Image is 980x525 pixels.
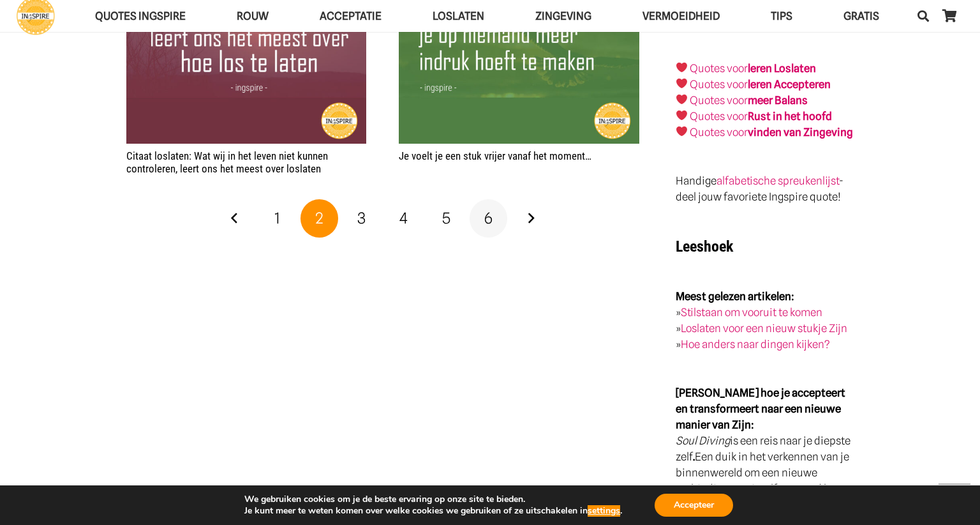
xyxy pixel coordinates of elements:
p: We gebruiken cookies om je de beste ervaring op onze site te bieden. [244,494,622,505]
img: ❤ [676,94,687,105]
strong: . [693,450,695,463]
span: TIPS [771,10,792,22]
a: leren Accepteren [748,78,831,91]
a: Pagina 5 [427,199,466,238]
span: 5 [442,209,450,227]
a: Citaat loslaten: Wat wij in het leven niet kunnen controleren, leert ons het meest over loslaten [126,149,328,175]
a: Pagina 1 [258,199,296,238]
img: ❤ [676,78,687,89]
span: GRATIS [843,10,879,22]
strong: Leeshoek [676,238,733,255]
a: Pagina 3 [343,199,381,238]
strong: Meest gelezen artikelen: [676,290,794,303]
span: Pagina 2 [301,199,339,238]
a: Quotes voor [690,78,748,91]
span: Acceptatie [320,10,382,22]
a: alfabetische spreukenlijst [716,174,839,187]
span: 1 [274,209,280,227]
img: ❤ [676,126,687,137]
span: 3 [357,209,366,227]
span: 4 [399,209,408,227]
span: ROUW [237,10,269,22]
a: Loslaten voor een nieuw stukje Zijn [681,322,847,335]
button: Accepteer [655,494,733,517]
img: ❤ [676,62,687,73]
a: Hoe anders naar dingen kijken? [681,338,830,351]
span: Loslaten [433,10,484,22]
a: Quotes voor [690,62,748,75]
button: settings [588,505,620,517]
a: Quotes voorRust in het hoofd [690,110,832,123]
a: leren Loslaten [748,62,816,75]
a: Quotes voorvinden van Zingeving [690,126,853,139]
p: » » » [676,289,854,353]
em: Soul Diving [676,434,730,447]
strong: vinden van Zingeving [748,126,853,139]
span: 2 [315,209,323,227]
a: Pagina 6 [470,199,508,238]
a: Je voelt je een stuk vrijer vanaf het moment… [399,149,591,162]
span: 6 [484,209,493,227]
a: Stilstaan om vooruit te komen [681,306,822,319]
span: QUOTES INGSPIRE [95,10,186,22]
a: Pagina 4 [385,199,423,238]
a: Quotes voormeer Balans [690,94,808,107]
strong: meer Balans [748,94,808,107]
a: Terug naar top [939,483,970,515]
strong: Rust in het hoofd [748,110,832,123]
p: Je kunt meer te weten komen over welke cookies we gebruiken of ze uitschakelen in . [244,505,622,517]
span: Zingeving [535,10,591,22]
img: ❤ [676,110,687,121]
p: Handige - deel jouw favoriete Ingspire quote! [676,173,854,205]
span: VERMOEIDHEID [642,10,720,22]
strong: [PERSON_NAME] hoe je accepteert en transformeert naar een nieuwe manier van Zijn: [676,386,845,431]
